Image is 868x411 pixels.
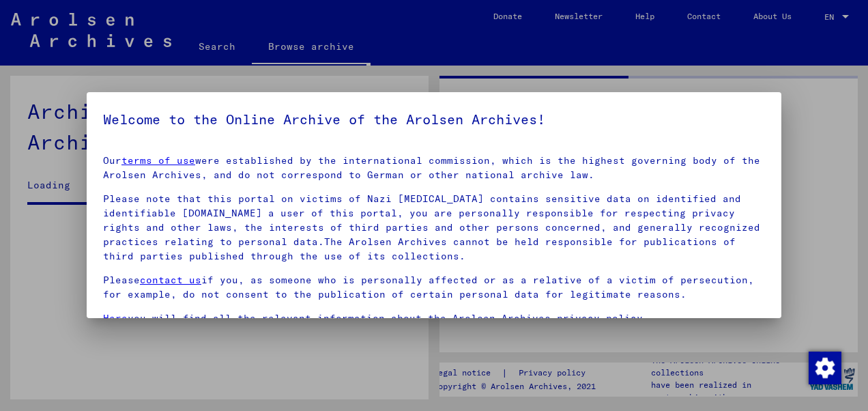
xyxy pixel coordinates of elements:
a: Here [103,312,128,324]
p: Please note that this portal on victims of Nazi [MEDICAL_DATA] contains sensitive data on identif... [103,192,765,264]
a: terms of use [121,154,195,167]
p: you will find all the relevant information about the Arolsen Archives privacy policy. [103,311,765,326]
h5: Welcome to the Online Archive of the Arolsen Archives! [103,109,765,130]
p: Our were established by the international commission, which is the highest governing body of the ... [103,154,765,182]
a: contact us [140,274,201,286]
p: Please if you, as someone who is personally affected or as a relative of a victim of persecution,... [103,273,765,302]
img: Change consent [809,352,841,384]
